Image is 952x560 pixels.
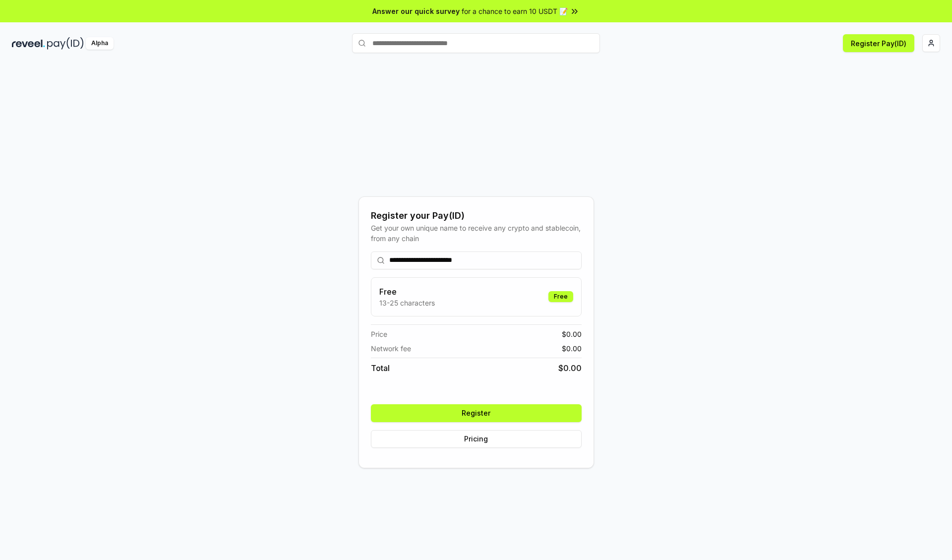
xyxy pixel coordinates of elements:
[372,6,460,16] span: Answer our quick survey
[548,291,573,302] div: Free
[371,209,582,223] div: Register your Pay(ID)
[562,329,582,339] span: $ 0.00
[843,34,914,52] button: Register Pay(ID)
[47,37,84,50] img: pay_id
[562,343,582,354] span: $ 0.00
[86,37,114,50] div: Alpha
[462,6,568,16] span: for a chance to earn 10 USDT 📝
[379,286,435,298] h3: Free
[379,298,435,308] p: 13-25 characters
[12,37,45,50] img: reveel_dark
[558,362,582,374] span: $ 0.00
[371,329,387,339] span: Price
[371,430,582,448] button: Pricing
[371,404,582,422] button: Register
[371,343,411,354] span: Network fee
[371,362,390,374] span: Total
[371,223,582,244] div: Get your own unique name to receive any crypto and stablecoin, from any chain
